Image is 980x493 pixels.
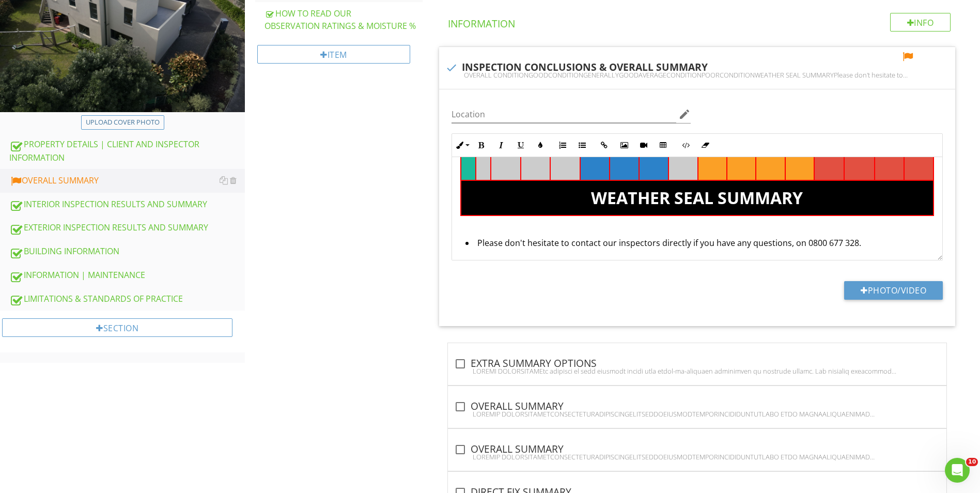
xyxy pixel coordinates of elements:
button: Code View [676,135,695,155]
iframe: Intercom live chat [945,458,970,483]
div: HOW TO READ OUR OBSERVATION RATINGS & MOISTURE % [265,7,423,32]
div: BUILDING INFORMATION [9,245,245,258]
button: Colors [531,135,550,155]
button: Underline (Ctrl+U) [511,135,531,155]
input: Location [452,106,677,123]
button: Clear Formatting [695,135,715,155]
div: Upload cover photo [86,117,160,128]
button: Bold (Ctrl+B) [472,135,491,155]
button: Insert Video [634,135,654,155]
div: Info [890,13,951,32]
button: Inline Style [452,135,472,155]
div: Item [257,45,410,64]
button: Insert Link (Ctrl+K) [595,135,614,155]
div: OVERALL SUMMARY [9,174,245,188]
span: 10 [966,458,978,466]
button: Ordered List [553,135,572,155]
div: EXTERIOR INSPECTION RESULTS AND SUMMARY [9,221,245,235]
div: LOREMI DOLORSITAMEtc adipisci el sedd eiusmodt incidi utla etdol-ma-aliquaen adminimven qu nostru... [454,367,940,375]
div: PROPERTY DETAILS | CLIENT AND INSPECTOR INFORMATION [9,138,245,164]
div: LIMITATIONS & STANDARDS OF PRACTICE [9,292,245,306]
span: WEATHER SEAL SUMMARY [591,187,803,209]
div: INTERIOR INSPECTION RESULTS AND SUMMARY [9,198,245,211]
div: LOREMIP DOLORSITAMETCONSECTETURADIPISCINGELITSEDDOEIUSMODTEMPORINCIDIDUNTUTLABO ETDO MAGNAALIQUAE... [454,410,940,418]
li: Please don't hesitate to contact our inspectors directly if you have any questions, on 0800 677 328. [465,237,934,252]
button: Insert Image (Ctrl+P) [614,135,634,155]
button: Insert Table [654,135,673,155]
h4: Information [448,13,951,30]
button: Italic (Ctrl+I) [491,135,511,155]
div: LOREMIP DOLORSITAMETCONSECTETURADIPISCINGELITSEDDOEIUSMODTEMPORINCIDIDUNTUTLABO ETDO MAGNAALIQUAE... [454,453,940,461]
i: edit [678,108,691,120]
button: Unordered List [572,135,592,155]
div: INFORMATION | MAINTENANCE [9,269,245,282]
div: Section [2,318,232,337]
div: OVERALL CONDITIONGOODCONDITIONGENERALLYGOODAVERAGECONDITIONPOORCONDITIONWEATHER SEAL SUMMARYPleas... [445,71,949,79]
button: Upload cover photo [81,115,164,130]
button: Photo/Video [844,281,943,300]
